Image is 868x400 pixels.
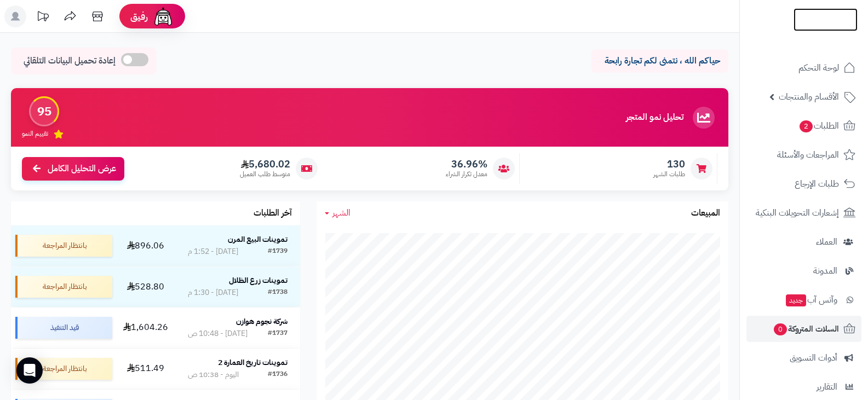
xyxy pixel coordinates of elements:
td: 528.80 [117,266,175,307]
div: قيد التنفيذ [15,317,112,339]
td: 511.49 [117,349,175,389]
span: طلبات الشهر [653,170,685,179]
img: ai-face.png [152,5,174,27]
a: لوحة التحكم [746,55,861,81]
a: التقارير [746,374,861,400]
span: لوحة التحكم [798,60,839,76]
a: عرض التحليل الكامل [22,157,124,181]
a: المراجعات والأسئلة [746,142,861,168]
a: العملاء [746,229,861,255]
a: الشهر [325,207,350,219]
span: إعادة تحميل البيانات التلقائي [24,55,116,67]
div: #1738 [268,287,288,298]
strong: تموينات البيع المرن [228,234,288,245]
h3: المبيعات [691,208,720,218]
span: المراجعات والأسئلة [777,147,839,163]
span: 0 [774,323,787,335]
div: بانتظار المراجعة [15,235,112,257]
span: تقييم النمو [22,129,48,138]
div: [DATE] - 10:48 ص [188,328,248,339]
p: حياكم الله ، نتمنى لكم تجارة رابحة [600,55,720,67]
span: أدوات التسويق [790,350,837,366]
span: رفيق [130,10,148,23]
span: عرض التحليل الكامل [48,163,116,175]
div: [DATE] - 1:52 م [188,246,238,257]
a: الطلبات2 [746,113,861,139]
div: اليوم - 10:38 ص [188,369,239,380]
a: المدونة [746,258,861,284]
div: #1736 [268,369,288,380]
span: الشهر [332,206,350,219]
span: الأقسام والمنتجات [779,89,839,105]
div: بانتظار المراجعة [15,276,112,298]
div: بانتظار المراجعة [15,358,112,380]
span: طلبات الإرجاع [795,176,839,192]
a: إشعارات التحويلات البنكية [746,200,861,226]
div: #1737 [268,328,288,339]
strong: تموينات زرع الظلال [229,275,288,286]
span: وآتس آب [785,292,837,308]
span: معدل تكرار الشراء [446,170,487,179]
span: السلات المتروكة [773,321,839,337]
h3: آخر الطلبات [254,208,292,218]
span: متوسط طلب العميل [240,170,290,179]
span: جديد [786,294,806,306]
div: #1739 [268,246,288,257]
span: 36.96% [446,158,487,170]
span: إشعارات التحويلات البنكية [756,205,839,221]
h3: تحليل نمو المتجر [626,113,683,123]
span: 130 [653,158,685,170]
span: المدونة [813,263,837,279]
a: السلات المتروكة0 [746,316,861,342]
div: [DATE] - 1:30 م [188,287,238,298]
span: التقارير [817,379,837,395]
td: 896.06 [117,225,175,266]
img: logo-2.png [794,27,858,50]
span: الطلبات [798,118,839,134]
span: 5,680.02 [240,158,290,170]
span: 2 [800,120,813,132]
div: Open Intercom Messenger [16,357,43,384]
a: تحديثات المنصة [29,5,56,30]
a: أدوات التسويق [746,345,861,371]
a: وآتس آبجديد [746,287,861,313]
a: طلبات الإرجاع [746,171,861,197]
strong: شركة نجوم هوازن [236,316,288,327]
td: 1,604.26 [117,308,175,348]
strong: تموينات تاريخ العمارة 2 [218,357,288,368]
span: العملاء [816,234,837,250]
